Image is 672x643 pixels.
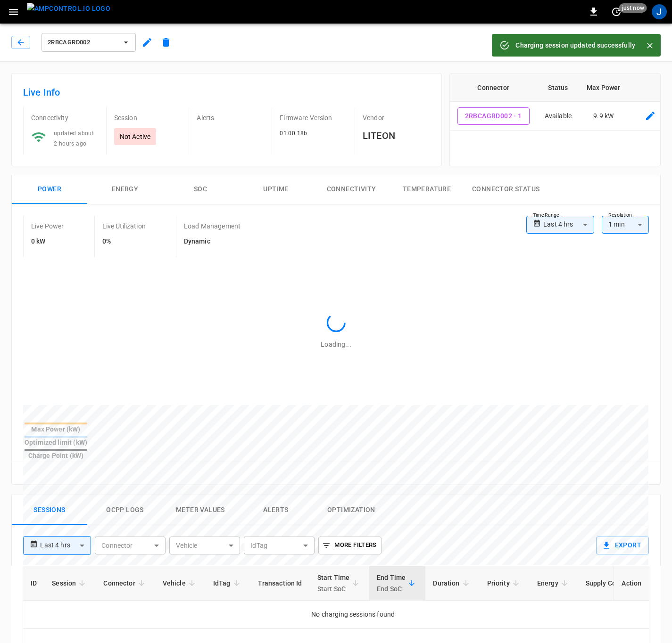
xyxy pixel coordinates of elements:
[487,578,522,589] span: Priority
[163,578,198,589] span: Vehicle
[450,73,537,102] th: Connector
[619,3,647,13] span: just now
[363,113,430,122] p: Vendor
[537,73,579,102] th: Status
[163,174,238,204] button: SOC
[586,575,640,592] div: Supply Cost
[579,73,628,102] th: Max Power
[238,495,314,525] button: Alerts
[321,341,351,348] span: Loading...
[120,132,151,141] p: Not Active
[317,572,350,594] div: Start Time
[197,113,264,122] p: Alerts
[48,37,117,48] span: 2RBCAGRD002
[27,3,110,15] img: ampcontrol.io logo
[608,212,632,219] label: Resolution
[596,537,649,554] button: Export
[184,236,241,247] h6: Dynamic
[250,566,310,601] th: Transaction Id
[280,113,347,122] p: Firmware Version
[31,113,99,122] p: Connectivity
[23,566,44,601] th: ID
[12,495,87,525] button: Sessions
[543,216,594,234] div: Last 4 hrs
[87,174,163,204] button: Energy
[213,578,243,589] span: IdTag
[114,113,182,122] p: Session
[184,221,241,231] p: Load Management
[31,236,64,247] h6: 0 kW
[363,128,430,143] h6: LITEON
[163,495,238,525] button: Meter Values
[614,566,649,601] th: Action
[87,495,163,525] button: Ocpp logs
[377,572,406,594] div: End Time
[465,174,547,204] button: Connector Status
[389,174,465,204] button: Temperature
[314,174,389,204] button: Connectivity
[579,102,628,131] td: 9.9 kW
[533,212,559,219] label: Time Range
[12,174,87,204] button: Power
[317,572,362,594] span: Start TimeStart SoC
[41,33,136,52] button: 2RBCAGRD002
[40,537,91,554] div: Last 4 hrs
[602,216,649,234] div: 1 min
[102,221,146,231] p: Live Utilization
[317,583,350,594] p: Start SoC
[280,130,307,137] span: 01.00.18b
[537,102,579,131] td: Available
[318,537,381,554] button: More Filters
[515,37,635,54] div: Charging session updated successfully
[652,4,667,19] div: profile-icon
[23,85,430,100] h6: Live Info
[52,578,88,589] span: Session
[102,236,146,247] h6: 0%
[31,221,64,231] p: Live Power
[377,583,406,594] p: End SoC
[457,107,530,125] button: 2RBCAGRD002 - 1
[103,578,147,589] span: Connector
[314,495,389,525] button: Optimization
[643,39,657,53] button: Close
[609,4,624,19] button: set refresh interval
[377,572,418,594] span: End TimeEnd SoC
[238,174,314,204] button: Uptime
[537,578,571,589] span: Energy
[433,578,472,589] span: Duration
[54,130,94,147] span: updated about 2 hours ago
